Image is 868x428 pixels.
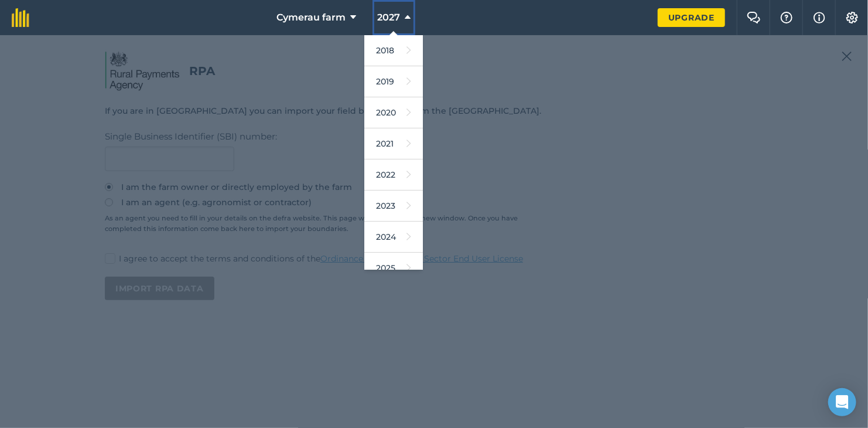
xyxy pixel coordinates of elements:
span: 2027 [377,11,400,25]
img: Two speech bubbles overlapping with the left bubble in the forefront [747,12,761,23]
span: Cymerau farm [276,11,346,25]
a: 2019 [364,66,423,97]
a: 2021 [364,128,423,159]
a: Upgrade [658,8,725,27]
div: Open Intercom Messenger [828,388,856,416]
img: A question mark icon [780,12,794,23]
img: svg+xml;base64,PHN2ZyB4bWxucz0iaHR0cDovL3d3dy53My5vcmcvMjAwMC9zdmciIHdpZHRoPSIxNyIgaGVpZ2h0PSIxNy... [814,11,825,25]
a: 2018 [364,35,423,66]
a: 2024 [364,222,423,253]
img: A cog icon [845,12,859,23]
img: fieldmargin Logo [12,8,29,27]
a: 2023 [364,191,423,222]
a: 2020 [364,97,423,128]
a: 2022 [364,159,423,191]
a: 2025 [364,253,423,284]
